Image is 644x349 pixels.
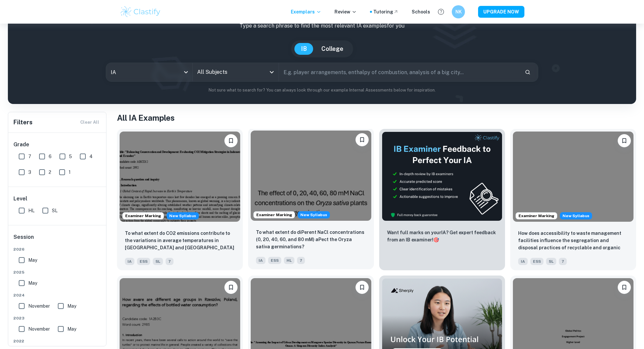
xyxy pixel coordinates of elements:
[13,87,631,93] p: Not sure what to search for? You can always look through our example Internal Assessments below f...
[298,211,330,218] span: New Syllabus
[254,212,295,218] span: Examiner Marking
[13,118,33,127] h6: Filters
[224,281,238,294] button: Bookmark
[125,258,134,265] span: IA
[518,230,628,252] p: How does accessibility to waste management facilities influence the segregation and disposal prac...
[13,338,102,344] span: 2022
[224,134,238,147] button: Bookmark
[123,213,164,219] span: Examiner Marking
[510,129,636,270] a: Examiner MarkingStarting from the May 2026 session, the ESS IA requirements have changed. We crea...
[69,153,72,160] span: 5
[291,8,321,15] p: Exemplars
[435,6,447,17] button: Help and Feedback
[28,302,50,310] span: November
[137,258,150,265] span: ESS
[13,246,102,252] span: 2026
[13,315,102,321] span: 2023
[117,112,636,124] h1: All IA Examples
[28,153,31,160] span: 7
[49,169,51,176] span: 2
[268,257,281,264] span: ESS
[153,258,163,265] span: SL
[618,281,631,294] button: Bookmark
[13,233,102,246] h6: Session
[546,258,556,265] span: SL
[28,257,37,264] span: May
[28,325,50,333] span: November
[279,63,519,81] input: E.g. player arrangements, enthalpy of combustion, analysis of a big city...
[167,212,199,219] span: New Syllabus
[455,8,462,15] h6: NK
[106,63,192,81] div: IA
[560,212,592,219] span: New Syllabus
[125,230,235,252] p: To what extent do CO2 emissions contribute to the variations in average temperatures in Indonesia...
[13,292,102,298] span: 2024
[522,67,533,78] button: Search
[315,43,350,55] button: College
[284,257,294,264] span: HL
[452,5,465,18] button: NK
[387,229,497,243] p: Want full marks on your IA ? Get expert feedback from an IB examiner!
[256,257,265,264] span: IA
[49,153,52,160] span: 6
[13,269,102,275] span: 2025
[297,257,305,264] span: 7
[513,132,633,222] img: ESS IA example thumbnail: How does accessibility to waste manageme
[28,169,31,176] span: 3
[117,129,243,270] a: Examiner MarkingStarting from the May 2026 session, the ESS IA requirements have changed. We crea...
[298,211,330,218] div: Starting from the May 2026 session, the ESS IA requirements have changed. We created this exempla...
[530,258,543,265] span: ESS
[518,258,528,265] span: IA
[13,22,631,30] p: Type a search phrase to find the most relevant IA examples for you
[334,8,357,15] p: Review
[267,68,276,77] button: Open
[28,207,34,214] span: HL
[251,131,371,221] img: ESS IA example thumbnail: To what extent do diPerent NaCl concentr
[559,258,567,265] span: 7
[13,141,102,149] h6: Grade
[256,229,366,250] p: To what extent do diPerent NaCl concentrations (0, 20, 40, 60, and 80 mM) aPect the Oryza sativa ...
[373,8,399,15] a: Tutoring
[67,325,76,333] span: May
[356,281,369,294] button: Bookmark
[516,213,557,219] span: Examiner Marking
[560,212,592,219] div: Starting from the May 2026 session, the ESS IA requirements have changed. We created this exempla...
[478,6,524,18] button: UPGRADE NOW
[89,153,93,160] span: 4
[13,195,102,203] h6: Level
[356,133,369,146] button: Bookmark
[433,237,439,242] span: 🎯
[248,129,374,270] a: Examiner MarkingStarting from the May 2026 session, the ESS IA requirements have changed. We crea...
[382,132,502,221] img: Thumbnail
[120,5,161,18] img: Clastify logo
[294,43,313,55] button: IB
[69,169,71,176] span: 1
[120,132,240,222] img: ESS IA example thumbnail: To what extent do CO2 emissions contribu
[379,129,505,270] a: ThumbnailWant full marks on yourIA? Get expert feedback from an IB examiner!
[618,134,631,147] button: Bookmark
[28,279,37,287] span: May
[166,258,173,265] span: 7
[52,207,57,214] span: SL
[412,8,430,15] a: Schools
[167,212,199,219] div: Starting from the May 2026 session, the ESS IA requirements have changed. We created this exempla...
[67,302,76,310] span: May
